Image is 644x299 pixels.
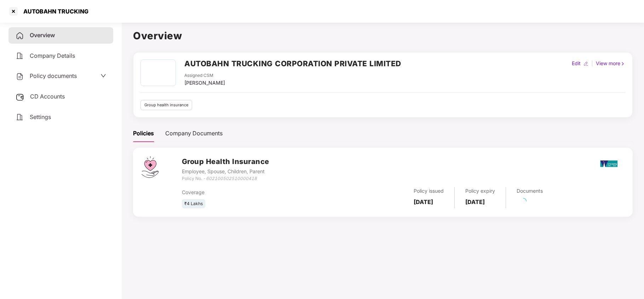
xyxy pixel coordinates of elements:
[30,72,77,79] span: Policy documents
[16,93,24,101] img: svg+xml;base64,PHN2ZyB3aWR0aD0iMjUiIGhlaWdodD0iMjQiIHZpZXdCb3g9IjAgMCAyNSAyNCIgZmlsbD0ibm9uZSIgeG...
[30,32,55,39] span: Overview
[16,52,24,60] img: svg+xml;base64,PHN2ZyB4bWxucz0iaHR0cDovL3d3dy53My5vcmcvMjAwMC9zdmciIHdpZHRoPSIyNCIgaGVpZ2h0PSIyNC...
[620,61,625,66] img: rightIcon
[414,187,444,195] div: Policy issued
[133,28,633,44] h1: Overview
[414,198,433,205] b: [DATE]
[140,100,192,110] div: Group health insurance
[184,79,225,87] div: [PERSON_NAME]
[520,198,527,204] span: loading
[16,72,24,81] img: svg+xml;base64,PHN2ZyB4bWxucz0iaHR0cDovL3d3dy53My5vcmcvMjAwMC9zdmciIHdpZHRoPSIyNCIgaGVpZ2h0PSIyNC...
[16,113,24,122] img: svg+xml;base64,PHN2ZyB4bWxucz0iaHR0cDovL3d3dy53My5vcmcvMjAwMC9zdmciIHdpZHRoPSIyNCIgaGVpZ2h0PSIyNC...
[142,156,159,178] img: svg+xml;base64,PHN2ZyB4bWxucz0iaHR0cDovL3d3dy53My5vcmcvMjAwMC9zdmciIHdpZHRoPSI0Ny43MTQiIGhlaWdodD...
[465,187,495,195] div: Policy expiry
[590,60,594,67] div: |
[184,72,225,79] div: Assigned CSM
[182,199,205,209] div: ₹4 Lakhs
[583,61,588,66] img: editIcon
[30,113,51,120] span: Settings
[133,129,154,138] div: Policies
[184,58,401,69] h2: AUTOBAHN TRUCKING CORPORATION PRIVATE LIMITED
[16,32,24,40] img: svg+xml;base64,PHN2ZyB4bWxucz0iaHR0cDovL3d3dy53My5vcmcvMjAwMC9zdmciIHdpZHRoPSIyNCIgaGVpZ2h0PSIyNC...
[600,155,618,173] img: nicl.png
[182,156,269,167] h3: Group Health Insurance
[570,60,582,67] div: Edit
[182,168,269,175] div: Employee, Spouse, Children, Parent
[100,73,106,79] span: down
[182,175,269,182] div: Policy No. -
[206,176,257,181] i: 602100502510000418
[517,187,543,195] div: Documents
[30,52,75,59] span: Company Details
[165,129,223,138] div: Company Documents
[30,93,65,100] span: CD Accounts
[182,188,329,196] div: Coverage
[465,198,485,205] b: [DATE]
[19,8,88,15] div: AUTOBAHN TRUCKING
[594,60,627,67] div: View more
